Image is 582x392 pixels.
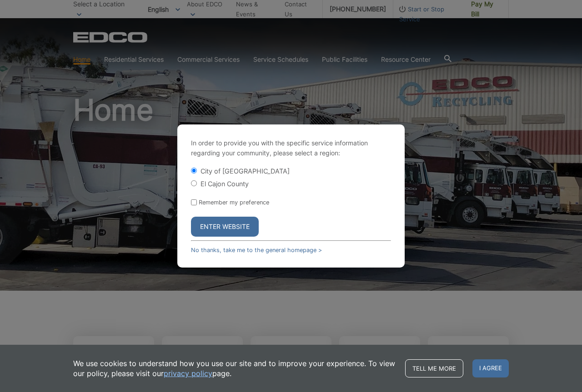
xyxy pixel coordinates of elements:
[191,217,259,237] button: Enter Website
[472,359,509,377] span: I agree
[201,167,290,175] label: City of [GEOGRAPHIC_DATA]
[405,359,463,377] a: Tell me more
[199,199,269,206] label: Remember my preference
[201,180,249,188] label: El Cajon County
[191,138,391,158] p: In order to provide you with the specific service information regarding your community, please se...
[164,368,212,378] a: privacy policy
[73,358,396,378] p: We use cookies to understand how you use our site and to improve your experience. To view our pol...
[191,247,322,253] a: No thanks, take me to the general homepage >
